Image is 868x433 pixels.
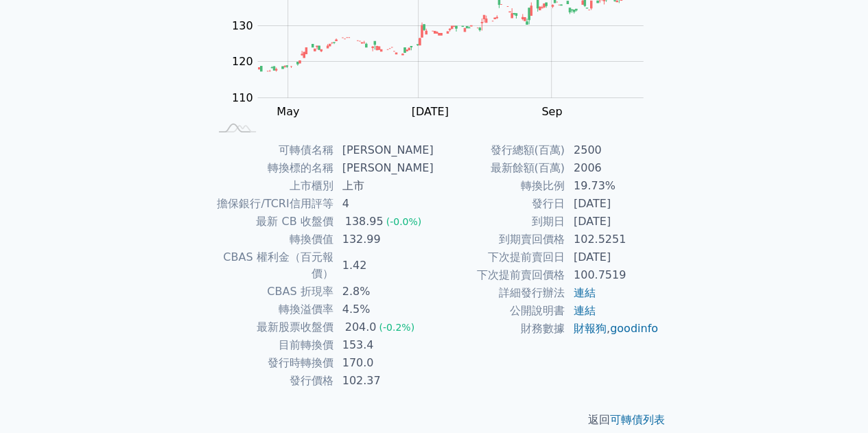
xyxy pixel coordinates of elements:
td: CBAS 權利金（百元報價） [209,248,334,283]
td: 轉換標的名稱 [209,159,334,177]
td: 擔保銀行/TCRI信用評等 [209,195,334,213]
td: 目前轉換價 [209,336,334,354]
tspan: May [277,105,299,118]
td: 最新 CB 收盤價 [209,213,334,231]
td: 102.5251 [565,231,659,248]
td: [DATE] [565,195,659,213]
td: [PERSON_NAME] [334,159,434,177]
td: 下次提前賣回價格 [434,266,565,284]
td: 到期日 [434,213,565,231]
td: 102.37 [334,372,434,390]
td: 132.99 [334,231,434,248]
td: 發行時轉換價 [209,354,334,372]
a: 連結 [574,286,596,299]
td: 2500 [565,141,659,159]
td: 轉換價值 [209,231,334,248]
tspan: Sep [541,105,562,118]
td: 轉換溢價率 [209,301,334,318]
tspan: 120 [232,55,253,68]
td: [DATE] [565,248,659,266]
td: 到期賣回價格 [434,231,565,248]
td: 轉換比例 [434,177,565,195]
td: 170.0 [334,354,434,372]
td: CBAS 折現率 [209,283,334,301]
td: [DATE] [565,213,659,231]
tspan: 130 [232,19,253,32]
td: 100.7519 [565,266,659,284]
a: 連結 [574,304,596,317]
td: 最新餘額(百萬) [434,159,565,177]
a: 財報狗 [574,322,607,335]
td: 發行價格 [209,372,334,390]
td: 發行總額(百萬) [434,141,565,159]
div: 204.0 [342,319,379,336]
td: 上市櫃別 [209,177,334,195]
tspan: [DATE] [411,105,448,118]
td: 下次提前賣回日 [434,248,565,266]
td: 1.42 [334,248,434,283]
td: 153.4 [334,336,434,354]
td: 上市 [334,177,434,195]
a: goodinfo [610,322,658,335]
td: 2006 [565,159,659,177]
span: (-0.2%) [379,322,414,333]
td: 19.73% [565,177,659,195]
td: 4.5% [334,301,434,318]
span: (-0.0%) [386,216,422,227]
div: 138.95 [342,213,386,230]
tspan: 110 [232,91,253,104]
td: 最新股票收盤價 [209,318,334,336]
td: 4 [334,195,434,213]
p: 返回 [193,412,676,428]
td: [PERSON_NAME] [334,141,434,159]
td: 財務數據 [434,320,565,338]
td: 發行日 [434,195,565,213]
td: 詳細發行辦法 [434,284,565,302]
td: 可轉債名稱 [209,141,334,159]
td: 公開說明書 [434,302,565,320]
td: 2.8% [334,283,434,301]
a: 可轉債列表 [610,413,665,426]
td: , [565,320,659,338]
